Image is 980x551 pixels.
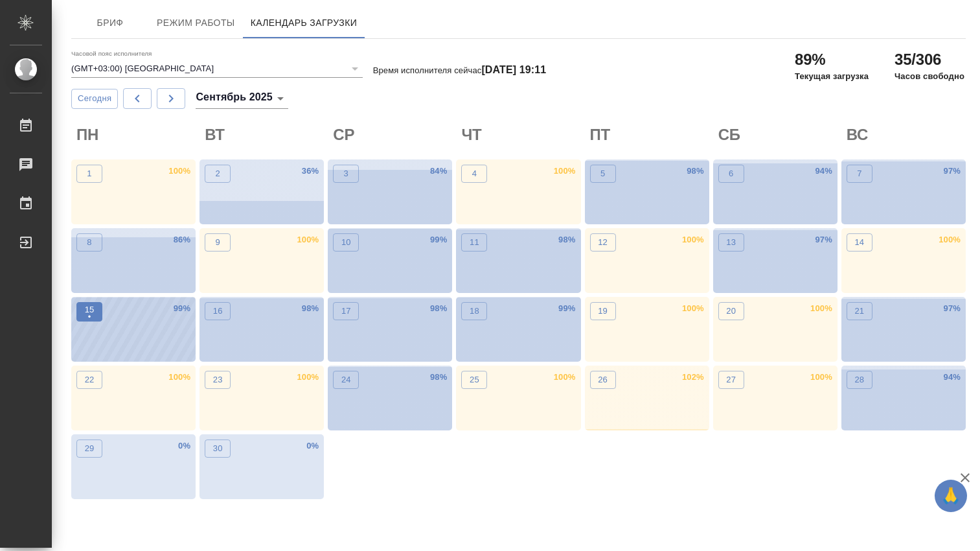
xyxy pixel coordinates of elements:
button: 14 [847,233,872,252]
button: 30 [205,440,231,458]
p: 14 [854,236,864,249]
p: 20 [726,305,736,318]
button: 27 [718,371,744,389]
span: Бриф [79,15,141,31]
p: 100 % [168,165,190,178]
button: 25 [461,371,487,389]
p: 17 [341,305,351,318]
p: 100 % [554,371,576,384]
span: 🙏 [940,482,962,510]
p: Часов свободно [895,70,964,83]
button: 16 [205,302,231,320]
p: 4 [472,167,477,180]
p: 6 [729,167,733,180]
button: Сегодня [71,89,118,109]
p: 100 % [168,371,190,384]
p: 8 [87,236,91,249]
p: 25 [470,373,479,386]
p: 100 % [682,302,704,315]
p: 100 % [297,233,319,246]
p: 100 % [810,302,832,315]
p: 15 [85,303,95,316]
p: 97 % [944,302,961,315]
p: 24 [341,373,351,386]
p: 97 % [944,165,961,178]
p: 98 % [558,233,575,246]
p: 100 % [810,371,832,384]
p: 7 [857,167,861,180]
h2: ВТ [205,124,324,145]
p: 0 % [178,440,190,452]
button: 18 [461,302,487,320]
button: 9 [205,233,231,252]
p: 23 [213,373,223,386]
p: Время исполнителя сейчас [373,65,547,75]
p: 102 % [682,371,704,384]
p: 3 [344,167,348,180]
p: 29 [85,442,95,455]
h4: [DATE] 19:11 [481,64,546,75]
p: 9 [215,236,220,249]
p: 27 [726,373,736,386]
span: Календарь загрузки [251,15,358,31]
p: 99 % [430,233,447,246]
h2: СБ [718,124,838,145]
p: 94 % [944,371,961,384]
p: 86 % [174,233,190,246]
div: Сентябрь 2025 [196,88,288,109]
h2: СР [333,124,452,145]
h2: ПТ [590,124,709,145]
p: 13 [726,236,736,249]
p: 21 [854,305,864,318]
p: 1 [87,167,91,180]
h2: ВС [847,124,966,145]
button: 11 [461,233,487,252]
p: 97 % [815,233,832,246]
button: 6 [718,165,744,183]
button: 4 [461,165,487,183]
p: 10 [341,236,351,249]
p: 22 [85,373,95,386]
p: 99 % [558,302,575,315]
p: 99 % [174,302,190,315]
h2: 89% [795,49,869,70]
button: 13 [718,233,744,252]
p: 2 [215,167,220,180]
button: 12 [590,233,616,252]
p: 11 [470,236,479,249]
h2: ЧТ [461,124,580,145]
button: 10 [333,233,359,252]
button: 3 [333,165,359,183]
p: • [85,311,95,323]
p: 0 % [306,440,319,452]
label: Часовой пояс исполнителя [71,51,152,57]
p: 100 % [554,165,576,178]
button: 2 [205,165,231,183]
h2: 35/306 [895,49,964,70]
p: 18 [470,305,479,318]
p: 98 % [302,302,319,315]
p: 100 % [682,233,704,246]
button: 8 [76,233,102,252]
button: 26 [590,371,616,389]
p: 26 [598,373,608,386]
button: 15• [76,302,102,322]
span: Режим работы [157,15,235,31]
button: 19 [590,302,616,320]
p: 100 % [297,371,319,384]
button: 20 [718,302,744,320]
button: 🙏 [935,480,967,512]
button: 22 [76,371,102,389]
p: 16 [213,305,223,318]
p: 98 % [430,371,447,384]
p: 5 [600,167,605,180]
p: Текущая загрузка [795,70,869,83]
button: 17 [333,302,359,320]
p: 12 [598,236,608,249]
button: 5 [590,165,616,183]
p: 98 % [687,165,703,178]
p: 19 [598,305,608,318]
p: 100 % [939,233,961,246]
button: 7 [847,165,872,183]
button: 1 [76,165,102,183]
